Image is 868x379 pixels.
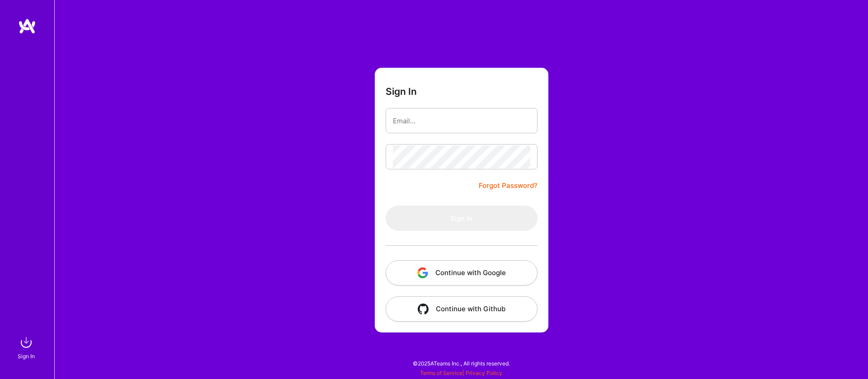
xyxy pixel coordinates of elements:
[19,333,35,361] a: sign inSign In
[466,370,502,376] a: Privacy Policy
[418,304,429,314] img: icon
[393,109,530,132] input: Email...
[420,370,502,376] span: |
[386,296,538,322] button: Continue with Github
[479,180,538,191] a: Forgot Password?
[54,352,868,374] div: © 2025 ATeams Inc., All rights reserved.
[420,370,462,376] a: Terms of Service
[18,351,35,361] div: Sign In
[18,18,36,34] img: logo
[386,260,538,285] button: Continue with Google
[17,333,35,351] img: sign in
[417,267,428,278] img: icon
[386,86,417,97] h3: Sign In
[386,206,538,231] button: Sign In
